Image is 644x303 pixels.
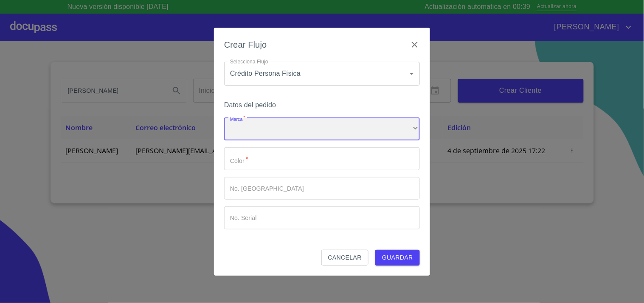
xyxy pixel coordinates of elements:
[321,250,368,266] button: Cancelar
[375,250,420,266] button: Guardar
[382,252,413,263] span: Guardar
[224,38,267,51] h6: Crear Flujo
[224,118,420,141] div: ​
[224,62,420,86] div: Crédito Persona Física
[224,99,420,111] h6: Datos del pedido
[328,252,362,263] span: Cancelar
